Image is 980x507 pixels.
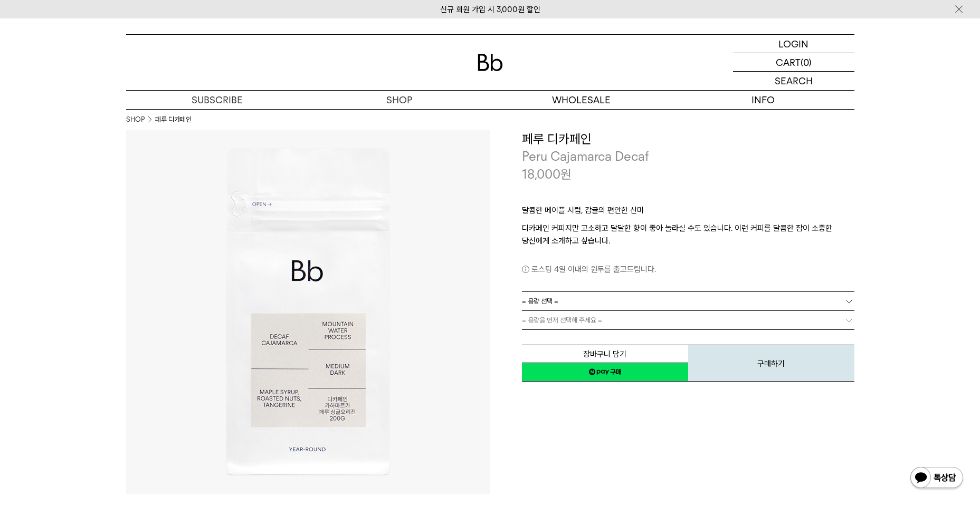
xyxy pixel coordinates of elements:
p: Peru Cajamarca Decaf [522,148,854,165]
img: 페루 디카페인 [126,130,490,494]
img: 로고 [478,54,503,71]
p: WHOLESALE [490,91,672,109]
h3: 페루 디카페인 [522,130,854,148]
a: SUBSCRIBE [126,91,308,109]
p: LOGIN [778,35,808,53]
p: SEARCH [775,72,813,90]
a: 신규 회원 가입 시 3,000원 할인 [440,5,540,14]
p: 로스팅 4일 이내의 원두를 출고드립니다. [522,263,854,276]
p: 달콤한 메이플 시럽, 감귤의 편안한 산미 [522,204,854,222]
a: 새창 [522,363,688,382]
span: = 용량 선택 = [522,292,558,310]
p: CART [776,53,801,71]
p: 디카페인 커피지만 고소하고 달달한 향이 좋아 놀라실 수도 있습니다. 이런 커피를 달콤한 잠이 소중한 당신에게 소개하고 싶습니다. [522,222,854,247]
img: 카카오톡 채널 1:1 채팅 버튼 [909,466,964,491]
span: = 용량을 먼저 선택해 주세요 = [522,311,602,329]
a: LOGIN [733,35,854,53]
a: SHOP [308,91,490,109]
a: SHOP [126,114,145,125]
button: 장바구니 담기 [522,345,688,363]
span: 원 [560,167,572,182]
p: INFO [672,91,854,109]
p: 18,000 [522,165,572,183]
p: (0) [801,53,812,71]
a: CART (0) [733,53,854,72]
button: 구매하기 [688,345,854,382]
li: 페루 디카페인 [155,114,192,125]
